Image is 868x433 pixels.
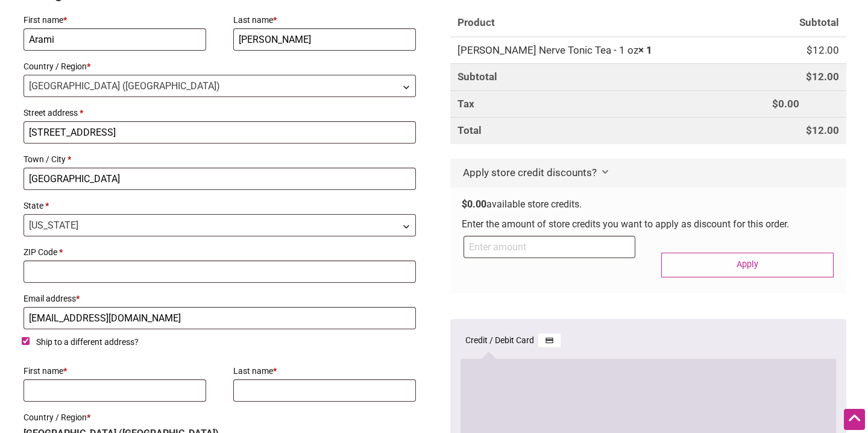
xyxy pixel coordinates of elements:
span: United States (US) [24,75,415,96]
th: Subtotal [450,63,764,90]
label: Town / City [24,151,416,168]
bdi: 12.00 [806,124,839,136]
bdi: 12.00 [806,71,839,83]
strong: × 1 [638,44,652,56]
input: Enter amount [464,236,635,258]
span: State [24,214,416,236]
span: $ [462,198,467,210]
input: House number and street name [24,121,416,144]
bdi: 0.00 [772,98,799,110]
label: Credit / Debit Card [465,333,561,348]
span: Apply store credit discounts? [463,166,597,179]
label: Last name [233,11,416,28]
div: Scroll Back to Top [844,409,865,430]
label: State [24,197,416,214]
label: First name [24,362,206,379]
label: ZIP Code [24,244,416,261]
input: Ship to a different address? [22,337,30,345]
p: Enter the amount of store credits you want to apply as discount for this order. [462,216,835,232]
span: Washington [24,215,415,236]
label: First name [24,11,206,28]
label: Street address [24,104,416,121]
th: Tax [450,90,764,118]
img: caret.svg [602,169,608,174]
label: Country / Region [24,58,416,75]
th: Total [450,117,764,144]
span: $ [806,124,812,136]
label: Country / Region [24,409,416,426]
th: Product [450,10,764,37]
td: [PERSON_NAME] Nerve Tonic Tea - 1 oz [450,37,764,64]
span: Country / Region [24,75,416,97]
bdi: 12.00 [807,44,839,56]
span: $ [806,71,812,83]
th: Subtotal [765,10,846,37]
span: $ [772,98,778,110]
span: Ship to a different address? [36,337,139,347]
span: $ [807,44,813,56]
label: Email address [24,290,416,307]
label: Last name [233,362,416,379]
img: Credit / Debit Card [538,333,561,347]
p: available store credits. [462,197,835,212]
span: 0.00 [462,198,486,210]
button: Apply [661,253,833,277]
